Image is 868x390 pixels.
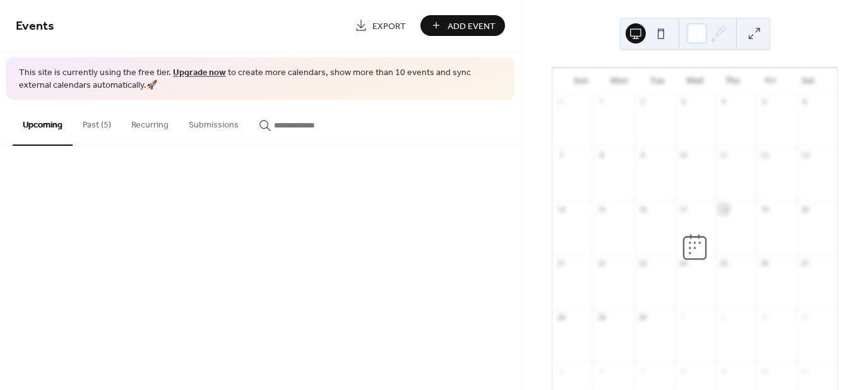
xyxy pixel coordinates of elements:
[600,68,638,93] div: Mon
[751,68,789,93] div: Fri
[16,14,54,38] span: Events
[556,366,566,375] div: 5
[638,259,647,268] div: 23
[638,68,676,93] div: Tue
[556,97,566,107] div: 31
[678,312,687,322] div: 1
[597,97,606,107] div: 1
[759,259,769,268] div: 26
[638,151,647,160] div: 9
[420,15,505,36] button: Add Event
[759,312,769,322] div: 3
[597,312,606,322] div: 29
[19,67,502,92] span: This site is currently using the free tier. to create more calendars, show more than 10 events an...
[713,68,751,93] div: Thu
[597,366,606,375] div: 6
[678,204,687,214] div: 17
[556,312,566,322] div: 28
[719,151,728,160] div: 11
[678,366,687,375] div: 8
[759,366,769,375] div: 10
[800,259,810,268] div: 27
[800,312,810,322] div: 4
[597,259,606,268] div: 22
[556,151,566,160] div: 7
[638,97,647,107] div: 2
[121,100,179,145] button: Recurring
[73,100,121,145] button: Past (5)
[638,204,647,214] div: 16
[759,204,769,214] div: 19
[372,20,406,33] span: Export
[719,366,728,375] div: 9
[562,68,600,93] div: Sun
[556,259,566,268] div: 21
[173,64,226,81] a: Upgrade now
[800,366,810,375] div: 11
[638,312,647,322] div: 30
[448,20,496,33] span: Add Event
[678,259,687,268] div: 24
[800,151,810,160] div: 13
[759,151,769,160] div: 12
[678,97,687,107] div: 3
[179,100,249,145] button: Submissions
[719,97,728,107] div: 4
[800,97,810,107] div: 6
[678,151,687,160] div: 10
[556,204,566,214] div: 14
[597,151,606,160] div: 8
[345,15,415,36] a: Export
[719,204,728,214] div: 18
[597,204,606,214] div: 15
[719,259,728,268] div: 25
[676,68,714,93] div: Wed
[789,68,827,93] div: Sat
[13,100,73,146] button: Upcoming
[638,366,647,375] div: 7
[759,97,769,107] div: 5
[800,204,810,214] div: 20
[719,312,728,322] div: 2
